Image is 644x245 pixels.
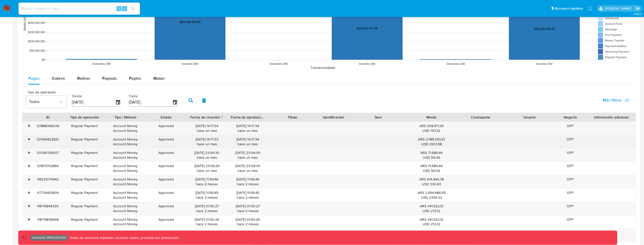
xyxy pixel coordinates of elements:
span: Accesos rápidos [555,6,583,11]
p: Todas las acciones impactan usuarios reales, proceda con precaución. [68,235,179,240]
span: s [124,6,125,11]
a: Salir [635,6,640,11]
a: Notificaciones [588,6,592,11]
span: ⌥ [117,6,121,11]
p: kevin.palacios@mercadolibre.com [605,6,633,11]
button: search-icon [128,5,138,12]
p: Ambiente: PRODUCCIÓN [32,237,66,239]
span: 3.158.0 [633,12,641,16]
input: Buscar usuario o caso... [18,5,140,12]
